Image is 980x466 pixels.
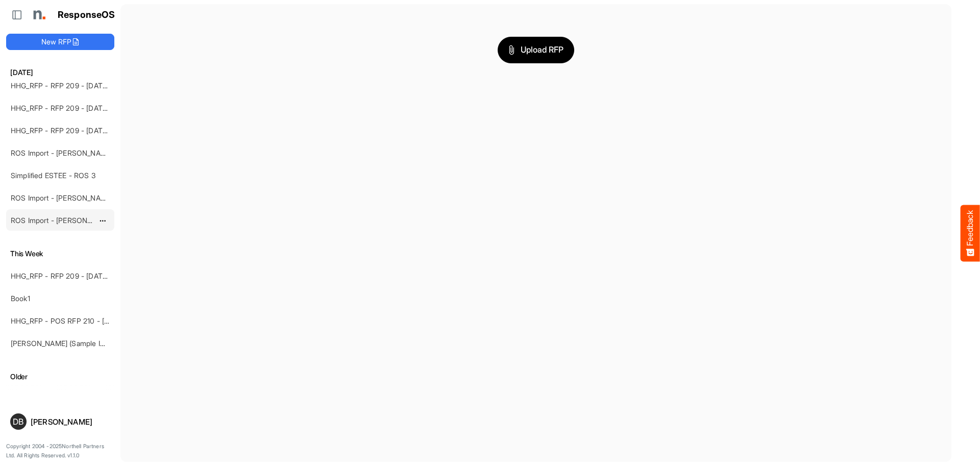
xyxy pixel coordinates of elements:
[11,339,194,348] a: [PERSON_NAME] (Sample Import) [DATE] - Flyer - Short
[508,43,563,57] span: Upload RFP
[11,149,142,157] a: ROS Import - [PERSON_NAME] - ROS 4
[6,442,114,460] p: Copyright 2004 - 2025 Northell Partners Ltd. All Rights Reserved. v 1.1.0
[31,418,110,426] div: [PERSON_NAME]
[58,10,115,20] h1: ResponseOS
[498,37,574,63] button: Upload RFP
[11,104,179,112] a: HHG_RFP - RFP 209 - [DATE] - ROS TEST 3 (LITE)
[11,81,179,90] a: HHG_RFP - RFP 209 - [DATE] - ROS TEST 3 (LITE)
[11,171,95,180] a: Simplified ESTEE - ROS 3
[97,216,108,226] button: dropdownbutton
[961,205,980,261] button: Feedback
[6,248,114,259] h6: This Week
[11,294,30,303] a: Book1
[6,371,114,382] h6: Older
[11,126,179,135] a: HHG_RFP - RFP 209 - [DATE] - ROS TEST 3 (LITE)
[11,272,152,280] a: HHG_RFP - RFP 209 - [DATE] - ROS TEST
[13,418,23,426] span: DB
[11,216,159,225] a: ROS Import - [PERSON_NAME] - Final (short)
[28,5,48,25] img: Northell
[11,193,159,202] a: ROS Import - [PERSON_NAME] - Final (short)
[11,316,125,325] a: HHG_RFP - POS RFP 210 - [DATE]
[6,34,114,50] button: New RFP
[6,66,114,78] h6: [DATE]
